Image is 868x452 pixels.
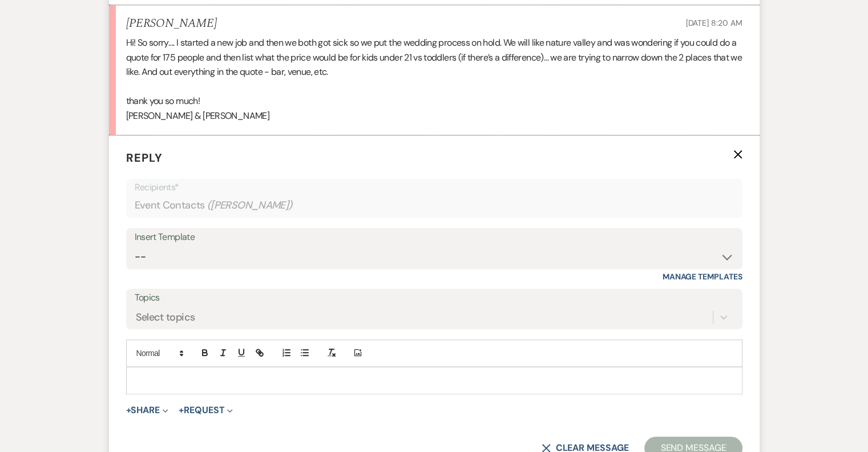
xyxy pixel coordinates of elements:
[126,94,742,109] p: thank you so much!
[135,194,734,217] div: Event Contacts
[663,271,742,282] a: Manage Templates
[126,109,742,123] p: [PERSON_NAME] & [PERSON_NAME]
[135,290,734,306] label: Topics
[135,180,734,195] p: Recipients*
[136,309,195,325] div: Select topics
[179,406,184,415] span: +
[179,406,233,415] button: Request
[126,406,169,415] button: Share
[207,198,293,213] span: ( [PERSON_NAME] )
[126,35,742,79] p: Hi! So sorry…. I started a new job and then we both got sick so we put the wedding process on hol...
[126,17,217,31] h5: [PERSON_NAME]
[135,229,734,246] div: Insert Template
[126,150,163,165] span: Reply
[685,18,742,28] span: [DATE] 8:20 AM
[126,406,131,415] span: +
